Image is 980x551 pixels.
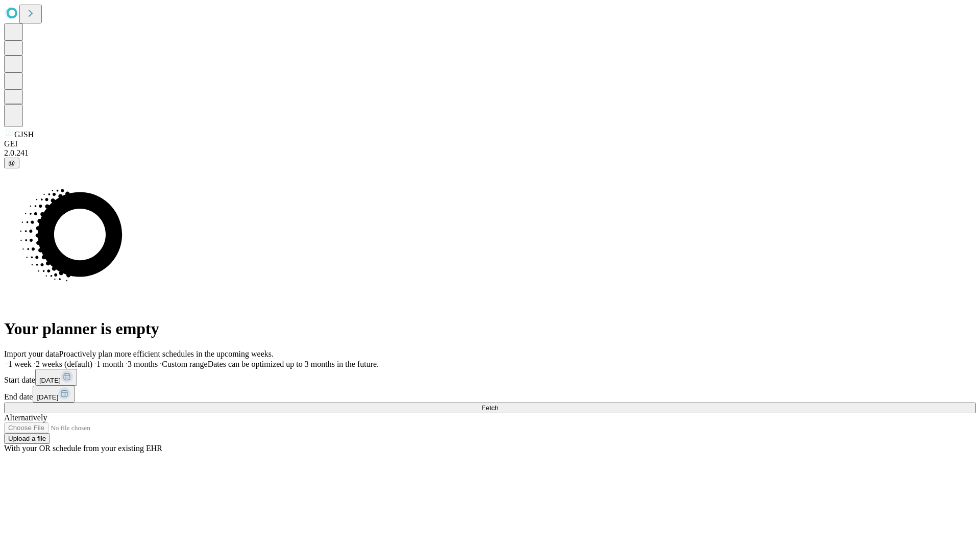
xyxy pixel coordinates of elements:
span: 1 month [96,360,124,368]
span: 2 weeks (default) [36,360,92,368]
span: Import your data [4,349,59,358]
button: [DATE] [35,369,77,386]
h1: Your planner is empty [4,319,976,338]
div: Start date [4,369,976,386]
div: GEI [4,139,976,148]
button: Upload a file [4,433,50,444]
span: Alternatively [4,413,47,422]
span: 1 week [8,360,32,368]
span: Fetch [481,404,498,412]
span: [DATE] [39,377,61,384]
button: Fetch [4,403,976,413]
div: End date [4,386,976,403]
div: 2.0.241 [4,148,976,158]
span: With your OR schedule from your existing EHR [4,444,162,453]
button: [DATE] [33,386,75,403]
span: Proactively plan more efficient schedules in the upcoming weeks. [59,349,274,358]
span: @ [8,159,15,167]
span: Dates can be optimized up to 3 months in the future. [208,360,379,368]
span: Custom range [162,360,207,368]
span: 3 months [128,360,158,368]
span: GJSH [14,130,34,139]
button: @ [4,158,19,168]
span: [DATE] [37,393,58,401]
